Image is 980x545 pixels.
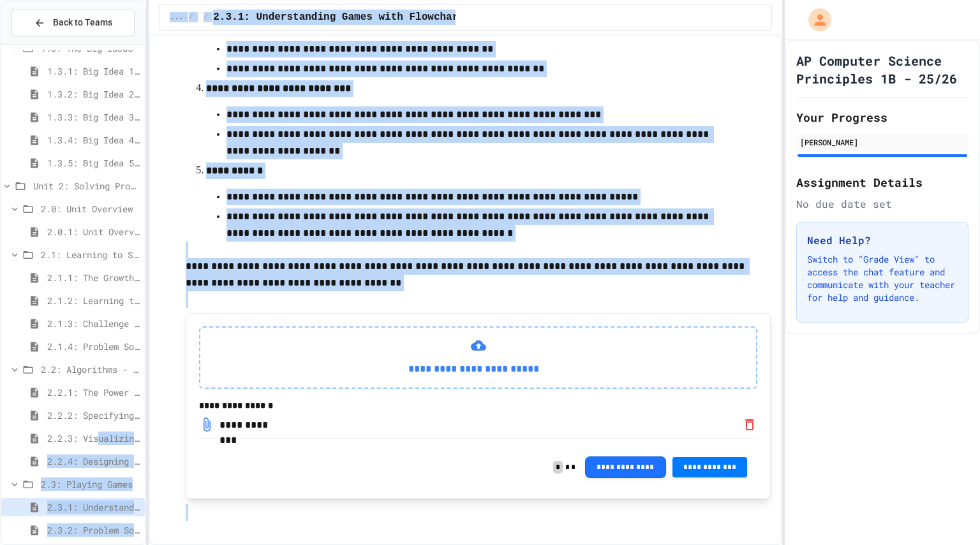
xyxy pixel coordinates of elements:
button: Mark for Removal [742,417,757,432]
span: Back to Teams [53,16,112,29]
h1: AP Computer Science Principles 1B - 25/26 [796,52,969,87]
div: [PERSON_NAME] [800,136,965,148]
span: Unit 2: Solving Problems in Computer Science [33,179,140,193]
span: 1.3.2: Big Idea 2 - Data [47,87,140,101]
span: 2.1.1: The Growth Mindset [47,271,140,284]
a: Download [199,417,214,432]
span: 1.3.3: Big Idea 3 - Algorithms and Programming [47,110,140,124]
div: No due date set [796,196,969,212]
span: 2.1: Learning to Solve Hard Problems [41,248,140,261]
span: 2.2.3: Visualizing Logic with Flowcharts [47,432,140,445]
span: 2.1.4: Problem Solving Practice [47,340,140,353]
span: 2.2.1: The Power of Algorithms [47,386,140,399]
h3: Need Help? [807,233,958,248]
span: 2.2.4: Designing Flowcharts [47,454,140,468]
h2: Assignment Details [796,173,969,191]
p: Switch to "Grade View" to access the chat feature and communicate with your teacher for help and ... [807,253,958,304]
h2: Your Progress [796,108,969,126]
button: Back to Teams [11,9,135,36]
span: 2.0.1: Unit Overview [47,225,140,238]
span: ... [170,12,184,22]
span: 2.1.2: Learning to Solve Hard Problems [47,294,140,307]
span: 1.3.5: Big Idea 5 - Impact of Computing [47,156,140,170]
span: 2.2.2: Specifying Ideas with Pseudocode [47,409,140,422]
span: 2.2: Algorithms - from Pseudocode to Flowcharts [41,363,140,376]
span: 2.3.1: Understanding Games with Flowcharts [47,500,140,514]
span: / [204,12,208,22]
span: 2.0: Unit Overview [41,202,140,215]
span: 1.3.4: Big Idea 4 - Computing Systems and Networks [47,133,140,147]
span: 1.3.1: Big Idea 1 - Creative Development [47,64,140,78]
span: 2.3.2: Problem Solving Reflection [47,523,140,537]
span: 2.1.3: Challenge Problem - The Bridge [47,317,140,330]
span: 2.3: Playing Games [41,477,140,491]
div: My Account [795,5,835,34]
span: / [189,12,193,22]
span: 2.3.1: Understanding Games with Flowcharts [213,10,470,25]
